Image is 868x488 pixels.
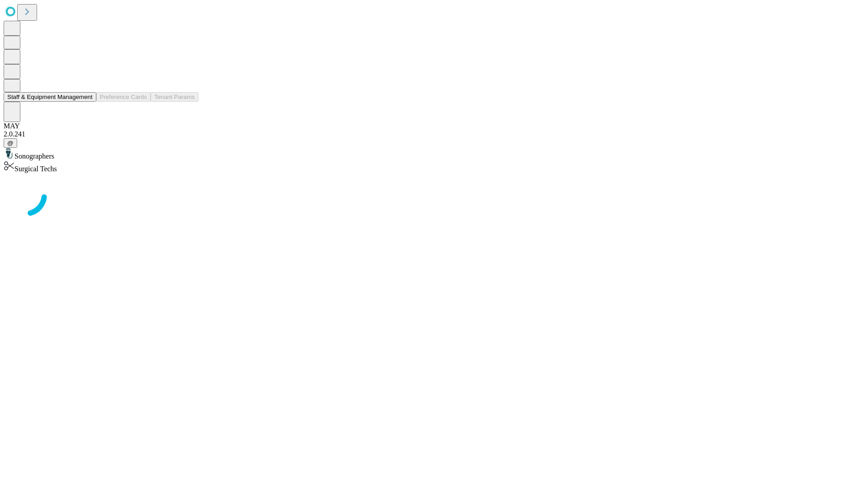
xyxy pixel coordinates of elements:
[7,140,14,146] span: @
[151,92,198,102] button: Tenant Params
[4,160,864,173] div: Surgical Techs
[4,122,864,130] div: MAY
[4,148,864,160] div: Sonographers
[4,138,17,148] button: @
[4,92,96,102] button: Staff & Equipment Management
[96,92,151,102] button: Preference Cards
[4,130,864,138] div: 2.0.241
